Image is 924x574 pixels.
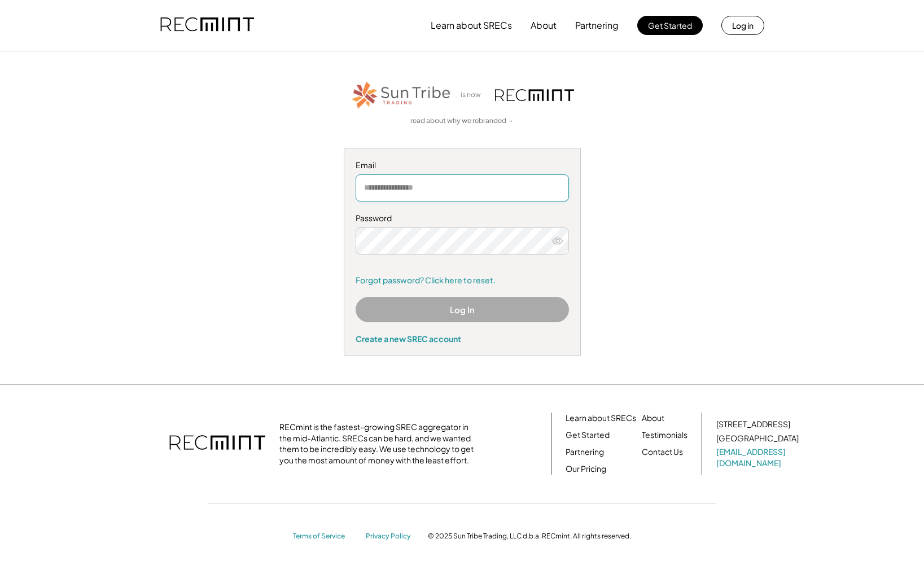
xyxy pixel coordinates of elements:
a: Get Started [566,430,610,441]
img: STT_Horizontal_Logo%2B-%2BColor.png [351,80,452,111]
a: About [642,413,664,424]
a: Learn about SRECs [566,413,636,424]
button: Get Started [637,16,703,35]
a: [EMAIL_ADDRESS][DOMAIN_NAME] [716,446,801,468]
button: Learn about SRECs [431,14,512,37]
a: Terms of Service [293,532,355,541]
div: RECmint is the fastest-growing SREC aggregator in the mid-Atlantic. SRECs can be hard, and we wan... [279,422,480,466]
div: is now [458,90,489,100]
div: Create a new SREC account [356,334,569,344]
div: Password [356,213,569,224]
a: read about why we rebranded → [410,116,514,126]
a: Our Pricing [566,463,606,475]
button: Log in [721,16,764,35]
a: Forgot password? Click here to reset. [356,275,569,286]
img: recmint-logotype%403x.png [160,6,254,45]
a: Partnering [566,446,604,458]
a: Privacy Policy [366,532,417,541]
button: Partnering [575,14,619,37]
div: [STREET_ADDRESS] [716,419,790,430]
img: recmint-logotype%403x.png [495,89,574,101]
a: Contact Us [642,446,683,458]
img: recmint-logotype%403x.png [169,424,265,463]
button: Log In [356,297,569,322]
a: Testimonials [642,430,687,441]
div: [GEOGRAPHIC_DATA] [716,433,799,444]
button: About [531,14,557,37]
div: Email [356,160,569,171]
div: © 2025 Sun Tribe Trading, LLC d.b.a. RECmint. All rights reserved. [428,532,631,541]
